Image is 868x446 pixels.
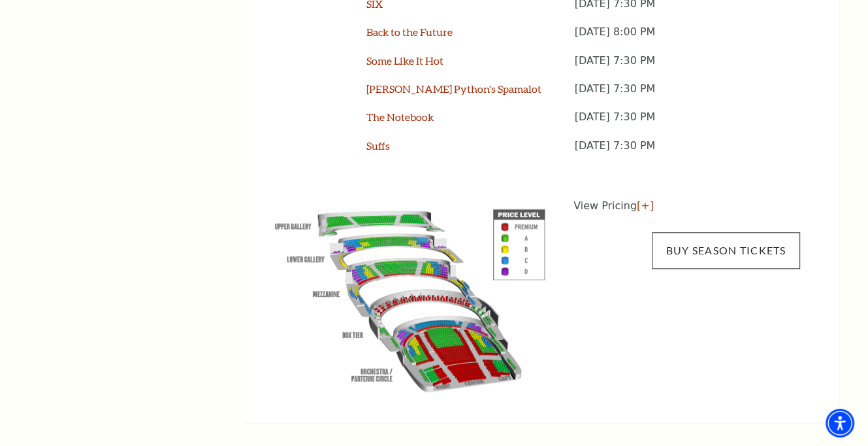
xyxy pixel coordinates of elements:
a: The Notebook [366,111,434,123]
p: [DATE] 7:30 PM [575,139,800,167]
p: [DATE] 7:30 PM [575,82,800,110]
p: [DATE] 7:30 PM [575,54,800,82]
a: Back to the Future [366,26,453,38]
a: Some Like It Hot [366,54,443,67]
a: Suffs [366,139,390,152]
p: [DATE] 8:00 PM [575,25,800,53]
img: View Pricing [261,198,559,397]
a: [PERSON_NAME] Python's Spamalot [366,82,541,95]
a: Buy Season Tickets [652,232,799,269]
a: [+] [637,199,654,212]
div: Accessibility Menu [826,409,854,437]
p: [DATE] 7:30 PM [575,110,800,138]
p: View Pricing [573,198,800,214]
